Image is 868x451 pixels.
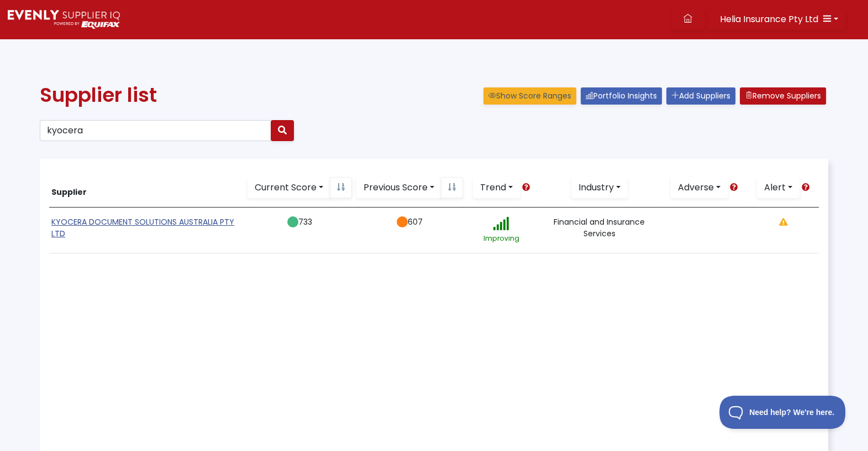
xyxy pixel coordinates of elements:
[248,177,352,198] div: Button group with nested dropdown
[49,168,245,208] th: Supplier
[483,234,519,243] small: Improving
[8,10,120,29] img: Supply Predict
[719,396,846,429] iframe: Toggle Customer Support
[571,177,628,198] a: Industry
[51,216,234,239] a: KYOCERA DOCUMENT SOLUTIONS AUSTRALIA PTY LTD
[483,87,576,105] button: Show Score Ranges
[671,177,728,198] a: Adverse
[298,216,312,227] span: 733
[356,177,463,198] div: Button group with nested dropdown
[408,216,423,227] span: 607
[441,177,463,198] a: Sort By Ascending Score
[40,81,157,109] span: Supplier list
[538,208,661,253] td: Financial and Insurance Services
[330,177,352,198] a: Sort By Ascending Score
[740,87,826,105] button: Remove Suppliers
[720,13,818,25] span: Helia Insurance Pty Ltd
[581,87,662,105] a: Portfolio Insights
[757,177,799,198] a: Alert
[473,177,520,198] a: Trend
[666,87,735,105] a: Add Suppliers
[248,177,330,198] a: Current Score
[356,177,441,198] a: Previous Score
[40,120,271,141] input: Search your supplier list
[708,9,845,30] button: Helia Insurance Pty Ltd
